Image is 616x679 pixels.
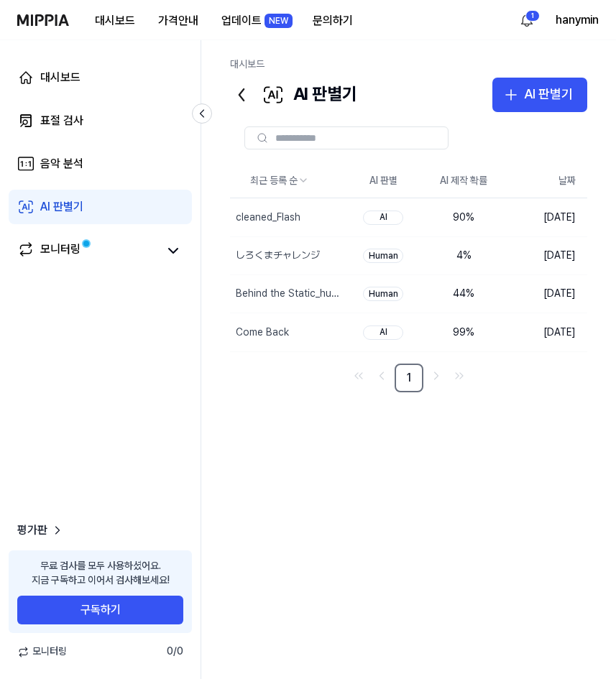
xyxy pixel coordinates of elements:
[210,6,301,35] button: 업데이트NEW
[40,241,81,261] div: 모니터링
[363,287,403,301] div: Human
[301,6,364,35] button: 문의하기
[343,164,423,198] th: AI 판별
[9,147,192,181] a: 음악 분석
[210,1,301,40] a: 업데이트NEW
[230,58,265,70] a: 대시보드
[236,249,320,263] div: しろくまチャレンジ
[426,366,446,386] a: Go to next page
[17,596,183,624] button: 구독하기
[147,6,210,35] button: 가격안내
[40,69,81,86] div: 대시보드
[435,325,492,340] div: 99 %
[167,645,183,659] span: 0 / 0
[32,559,170,587] div: 무료 검사를 모두 사용하셨어요. 지금 구독하고 이어서 검사해보세요!
[504,274,587,313] td: [DATE]
[230,364,587,392] nav: pagination
[236,287,340,301] div: Behind the Static_humanized
[236,325,289,340] div: Come Back
[349,366,369,386] a: Go to first page
[525,10,540,22] div: 1
[9,190,192,224] a: AI 판별기
[435,211,492,225] div: 90 %
[504,198,587,236] td: [DATE]
[524,84,573,105] div: AI 판별기
[17,645,67,659] span: 모니터링
[449,366,469,386] a: Go to last page
[492,78,587,112] button: AI 판별기
[83,6,147,35] button: 대시보드
[504,236,587,274] td: [DATE]
[504,313,587,351] td: [DATE]
[9,60,192,95] a: 대시보드
[40,198,83,216] div: AI 판별기
[423,164,504,198] th: AI 제작 확률
[518,11,535,29] img: 알림
[363,249,403,263] div: Human
[40,155,83,172] div: 음악 분석
[17,14,69,26] img: logo
[17,522,65,539] a: 평가판
[230,78,357,112] div: AI 판별기
[363,325,403,340] div: AI
[17,241,157,261] a: 모니터링
[265,14,293,28] div: NEW
[515,9,538,32] button: 알림1
[40,112,83,129] div: 표절 검사
[372,366,392,386] a: Go to previous page
[395,364,423,392] a: 1
[504,164,587,198] th: 날짜
[236,211,300,225] div: cleaned_Flash
[17,522,47,539] span: 평가판
[435,249,492,263] div: 4 %
[556,11,599,29] button: hanymin
[435,287,492,301] div: 44 %
[363,211,403,225] div: AI
[9,103,192,138] a: 표절 검사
